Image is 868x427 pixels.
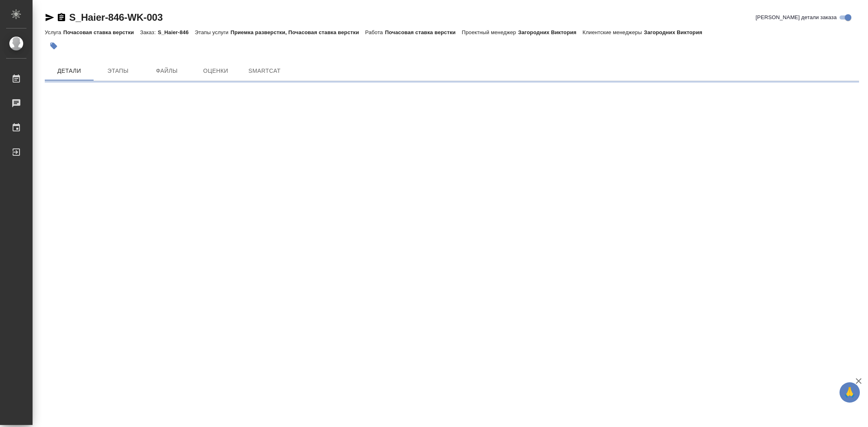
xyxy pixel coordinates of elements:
[230,29,365,35] p: Приемка разверстки, Почасовая ставка верстки
[45,37,63,55] button: Добавить тэг
[45,29,63,35] p: Услуга
[57,13,66,22] button: Скопировать ссылку
[840,382,860,403] button: 🙏
[140,29,157,35] p: Заказ:
[45,13,55,22] button: Скопировать ссылку для ЯМессенджера
[50,66,89,76] span: Детали
[385,29,462,35] p: Почасовая ставка верстки
[583,29,644,35] p: Клиентские менеджеры
[843,384,857,401] span: 🙏
[98,66,138,76] span: Этапы
[518,29,582,35] p: Загородних Виктория
[63,29,140,35] p: Почасовая ставка верстки
[196,66,235,76] span: Оценки
[147,66,186,76] span: Файлы
[462,29,518,35] p: Проектный менеджер
[756,13,837,22] span: [PERSON_NAME] детали заказа
[69,12,163,23] a: S_Haier-846-WK-003
[195,29,231,35] p: Этапы услуги
[365,29,385,35] p: Работа
[245,66,284,76] span: SmartCat
[158,29,195,35] p: S_Haier-846
[644,29,708,35] p: Загородних Виктория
